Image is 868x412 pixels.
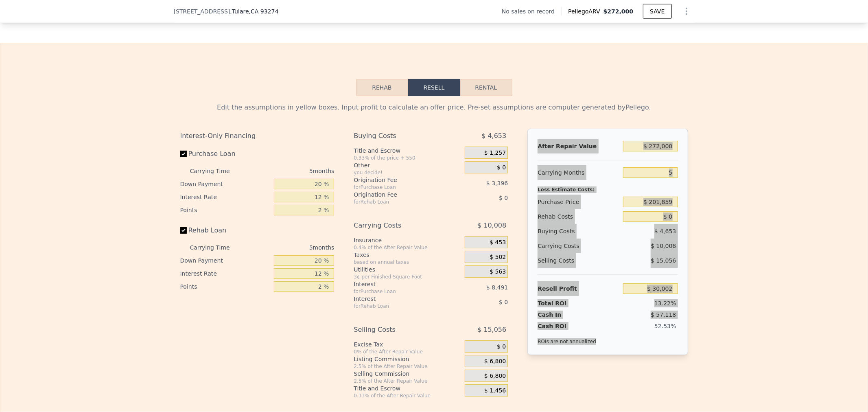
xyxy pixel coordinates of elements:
[538,139,620,153] div: After Repair Value
[651,243,676,249] span: $ 10,008
[354,251,461,259] div: Taxes
[538,322,596,330] div: Cash ROI
[654,228,676,234] span: $ 4,653
[180,129,335,143] div: Interest-Only Financing
[354,161,461,169] div: Other
[180,191,271,204] div: Interest Rate
[354,265,461,274] div: Utilities
[180,227,187,234] input: Rehab Loan
[180,178,271,191] div: Down Payment
[354,378,461,384] div: 2.5% of the After Repair Value
[356,79,408,96] button: Rehab
[538,253,620,268] div: Selling Costs
[354,348,461,355] div: 0% of the After Repair Value
[477,218,506,233] span: $ 10,008
[538,224,620,239] div: Buying Costs
[354,155,461,161] div: 0.33% of the price + 550
[538,281,620,296] div: Resell Profit
[499,299,508,305] span: $ 0
[354,184,444,191] div: for Purchase Loan
[408,79,460,96] button: Resell
[603,8,634,15] span: $272,000
[678,3,695,20] button: Show Options
[538,209,620,224] div: Rehab Costs
[354,236,461,244] div: Insurance
[484,387,506,394] span: $ 1,456
[180,204,271,217] div: Points
[354,384,461,392] div: Title and Escrow
[490,254,506,261] span: $ 502
[354,191,444,199] div: Origination Fee
[354,288,444,295] div: for Purchase Loan
[497,164,506,171] span: $ 0
[354,259,461,265] div: based on annual taxes
[354,340,461,348] div: Excise Tax
[354,322,444,337] div: Selling Costs
[354,370,461,378] div: Selling Commission
[538,239,588,253] div: Carrying Costs
[180,267,271,280] div: Interest Rate
[354,176,444,184] div: Origination Fee
[651,311,676,318] span: $ 57,118
[230,7,278,15] span: , Tulare
[354,355,461,363] div: Listing Commission
[490,239,506,246] span: $ 453
[249,8,279,15] span: , CA 93274
[654,300,676,307] span: 13.22%
[354,218,444,233] div: Carrying Costs
[477,322,506,337] span: $ 15,056
[180,151,187,157] input: Purchase Loan
[246,241,335,254] div: 5 months
[354,129,444,143] div: Buying Costs
[354,280,444,288] div: Interest
[354,274,461,280] div: 3¢ per Finished Square Foot
[502,7,561,15] div: No sales on record
[538,299,588,307] div: Total ROI
[354,363,461,370] div: 2.5% of the After Repair Value
[538,311,588,319] div: Cash In
[568,7,603,15] span: Pellego ARV
[654,323,676,329] span: 52.53%
[354,199,444,205] div: for Rehab Loan
[651,257,676,264] span: $ 15,056
[486,284,508,291] span: $ 8,491
[180,254,271,267] div: Down Payment
[499,195,508,201] span: $ 0
[481,129,506,143] span: $ 4,653
[538,165,620,180] div: Carrying Months
[643,4,671,19] button: SAVE
[538,330,596,345] div: ROIs are not annualized
[354,295,444,303] div: Interest
[484,149,506,157] span: $ 1,257
[538,180,678,195] div: Less Estimate Costs:
[497,343,506,351] span: $ 0
[190,164,243,178] div: Carrying Time
[354,303,444,309] div: for Rehab Loan
[538,195,620,209] div: Purchase Price
[180,223,271,238] label: Rehab Loan
[246,164,335,178] div: 5 months
[354,169,461,176] div: you decide!
[354,244,461,251] div: 0.4% of the After Repair Value
[180,103,688,112] div: Edit the assumptions in yellow boxes. Input profit to calculate an offer price. Pre-set assumptio...
[354,147,461,155] div: Title and Escrow
[484,373,506,380] span: $ 6,800
[484,358,506,365] span: $ 6,800
[180,147,271,161] label: Purchase Loan
[174,7,230,15] span: [STREET_ADDRESS]
[354,392,461,399] div: 0.33% of the After Repair Value
[180,280,271,293] div: Points
[486,180,508,186] span: $ 3,396
[490,268,506,276] span: $ 563
[460,79,512,96] button: Rental
[190,241,243,254] div: Carrying Time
